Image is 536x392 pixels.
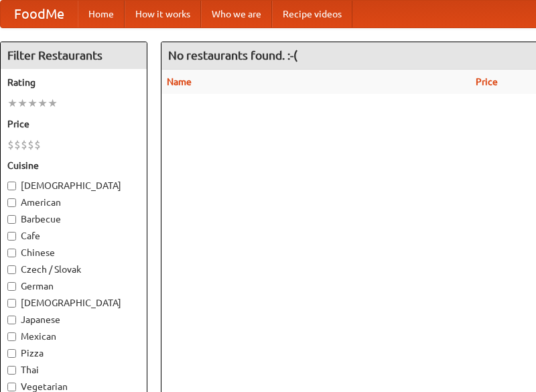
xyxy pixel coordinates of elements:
li: $ [27,137,34,152]
input: Czech / Slovak [7,265,16,274]
input: American [7,198,16,207]
label: Japanese [7,313,140,326]
label: Cafe [7,229,140,243]
li: $ [34,137,41,152]
h4: Filter Restaurants [1,42,147,69]
li: $ [14,137,21,152]
a: Recipe videos [272,1,352,27]
a: Name [167,76,192,87]
li: ★ [38,96,48,111]
a: Who we are [201,1,272,27]
label: [DEMOGRAPHIC_DATA] [7,296,140,310]
label: Chinese [7,246,140,259]
input: Chinese [7,249,16,257]
input: Vegetarian [7,383,16,391]
a: How it works [125,1,201,27]
label: Mexican [7,330,140,343]
label: Pizza [7,346,140,360]
label: American [7,196,140,209]
input: [DEMOGRAPHIC_DATA] [7,299,16,308]
h5: Price [7,117,140,131]
input: Pizza [7,349,16,358]
input: [DEMOGRAPHIC_DATA] [7,182,16,190]
input: Barbecue [7,215,16,224]
input: Japanese [7,316,16,324]
li: ★ [27,96,38,111]
input: German [7,282,16,291]
a: Home [78,1,125,27]
ng-pluralize: No restaurants found. :-( [168,49,297,62]
label: Barbecue [7,212,140,226]
input: Thai [7,366,16,375]
a: FoodMe [1,1,78,27]
label: Czech / Slovak [7,263,140,276]
input: Cafe [7,232,16,241]
h5: Rating [7,76,140,89]
label: [DEMOGRAPHIC_DATA] [7,179,140,192]
label: Thai [7,363,140,377]
a: Price [476,76,498,87]
input: Mexican [7,332,16,341]
label: German [7,279,140,293]
li: ★ [7,96,17,111]
li: $ [21,137,27,152]
li: ★ [48,96,58,111]
li: $ [7,137,14,152]
h5: Cuisine [7,159,140,172]
li: ★ [17,96,27,111]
